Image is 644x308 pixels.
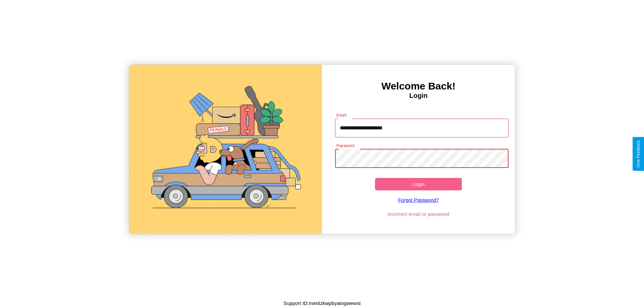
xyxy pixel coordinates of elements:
h3: Welcome Back! [322,80,515,92]
div: Give Feedback [636,140,641,168]
p: Support ID: met4zkwpbyatogwewst [283,299,361,308]
img: gif [129,65,322,234]
h4: Login [322,92,515,100]
a: Forgot Password? [332,190,505,209]
p: Incorrect email or password [332,209,505,219]
label: Password [336,143,354,148]
button: Login [375,178,462,190]
label: Email [336,112,347,118]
